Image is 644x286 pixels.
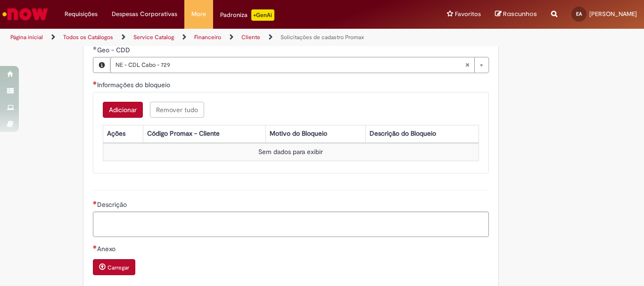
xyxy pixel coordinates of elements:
[93,81,97,85] span: Necessários
[116,57,465,73] span: NE - CDL Cabo - 729
[93,57,110,73] button: Geo - CDD, Visualizar este registro NE - CDL Cabo - 729
[251,9,274,21] p: +GenAi
[495,10,537,19] a: Rascunhos
[107,264,129,271] small: Carregar
[460,57,474,73] abbr: Limpar campo Geo - CDD
[191,9,206,19] span: More
[97,245,117,253] span: Anexo
[576,11,582,17] span: EA
[10,33,43,41] a: Página inicial
[281,33,364,41] a: Solicitações de cadastro Promax
[220,9,274,21] div: Padroniza
[1,5,50,24] img: ServiceNow
[93,46,97,50] span: Obrigatório Preenchido
[63,33,113,41] a: Todos os Catálogos
[266,125,365,142] th: Motivo do Bloqueio
[241,33,260,41] a: Cliente
[194,33,221,41] a: Financeiro
[93,245,97,249] span: Necessários
[133,33,174,41] a: Service Catalog
[7,29,422,46] ul: Trilhas de página
[589,10,637,18] span: [PERSON_NAME]
[455,9,481,19] span: Favoritos
[93,259,135,275] button: Carregar anexo de Anexo Required
[365,125,479,142] th: Descrição do Bloqueio
[103,143,479,161] td: Sem dados para exibir
[103,102,143,118] button: Add a row for Informações do bloqueio
[503,9,537,18] span: Rascunhos
[97,200,129,209] span: Descrição
[143,125,266,142] th: Código Promax - Cliente
[103,125,143,142] th: Ações
[112,9,177,19] span: Despesas Corporativas
[97,81,172,89] span: Informações do bloqueio
[93,212,489,237] textarea: Descrição
[65,9,98,19] span: Requisições
[93,201,97,204] span: Necessários
[110,57,488,73] a: NE - CDL Cabo - 729Limpar campo Geo - CDD
[97,46,132,54] span: Geo - CDD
